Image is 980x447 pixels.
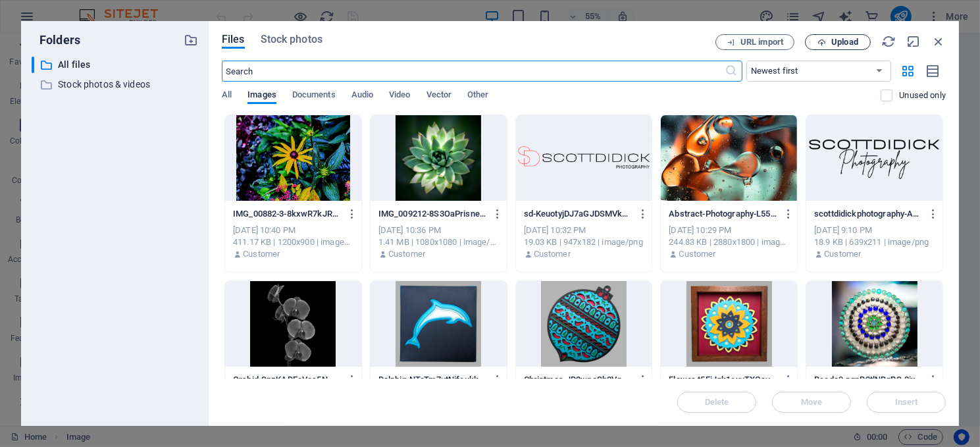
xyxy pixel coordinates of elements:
[467,87,488,105] span: Other
[824,248,861,260] p: Customer
[669,224,789,236] div: [DATE] 10:29 PM
[814,374,922,386] p: Beads9-pgpR3tlNBgRS-0ixZn2rgg.png
[715,34,794,50] button: URL import
[814,236,935,248] div: 18.9 KB | 639x211 | image/png
[524,224,644,236] div: [DATE] 10:32 PM
[931,34,946,49] i: Close
[669,236,789,248] div: 244.83 KB | 2880x1800 | image/jpeg
[534,248,571,260] p: Customer
[679,248,716,260] p: Customer
[899,90,946,101] p: Displays only files that are not in use on the website. Files added during this session can still...
[222,87,232,105] span: All
[233,208,341,220] p: IMG_00882-3-8kxwR7kJRzRFV-1AnFOg.jpg
[351,87,373,105] span: Audio
[184,33,198,47] i: Create new folder
[831,38,858,46] span: Upload
[524,236,644,248] div: 19.03 KB | 947x182 | image/png
[426,87,452,105] span: Vector
[247,87,276,105] span: Images
[388,248,425,260] p: Customer
[32,57,34,73] div: ​
[740,38,783,46] span: URL import
[378,374,486,386] p: Dolphin-NTrTm7utNifcukkLuxcJrw.png
[222,32,245,47] span: Files
[881,34,896,49] i: Reload
[805,34,871,50] button: Upload
[222,61,725,82] input: Search
[814,208,922,220] p: scottdidickphotography-AKNSD2e_vLO7Clydu3Zphw.png
[261,32,322,47] span: Stock photos
[32,76,198,93] div: Stock photos & videos
[906,34,921,49] i: Minimize
[378,208,486,220] p: IMG_009212-8S3OaPrisnenoD-0T6vACQ.png
[378,224,499,236] div: [DATE] 10:36 PM
[233,374,341,386] p: Orchid-SnzKADEeVas5N-MqOYzJMA.png
[58,57,174,72] p: All files
[389,87,410,105] span: Video
[814,224,935,236] div: [DATE] 9:10 PM
[524,374,632,386] p: Christmas-JD3wpaSh3VqZk5hLSAameQ.png
[58,77,174,92] p: Stock photos & videos
[669,374,777,386] p: Flower-t5EiJqk1cvuTXQsuK9MZPw.png
[233,224,353,236] div: [DATE] 10:40 PM
[32,32,80,49] p: Folders
[524,208,632,220] p: sd-KeuotyjDJ7aGJDSMVkMpgA.png
[669,208,777,220] p: Abstract-Photography-L55hhx8ruI7tnrRYbPIADg.jpg
[292,87,336,105] span: Documents
[243,248,280,260] p: Customer
[233,236,353,248] div: 411.17 KB | 1200x900 | image/jpeg
[378,236,499,248] div: 1.41 MB | 1080x1080 | image/png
